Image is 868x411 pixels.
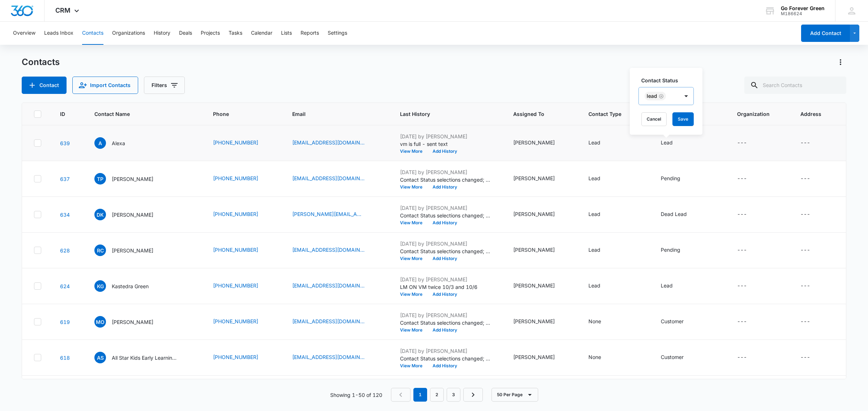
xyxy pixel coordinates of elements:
[400,149,427,153] button: View More
[213,110,264,118] span: Phone
[213,174,271,183] div: Phone - (443) 991-9283 - Select to Edit Field
[513,210,568,219] div: Assigned To - Yvette Perez - Select to Edit Field
[800,210,810,219] div: ---
[400,221,427,225] button: View More
[292,353,365,361] a: [EMAIL_ADDRESS][DOMAIN_NAME]
[661,139,686,147] div: Contact Status - Lead - Select to Edit Field
[400,110,485,118] span: Last History
[213,139,271,147] div: Phone - (941) 448-6411 - Select to Edit Field
[781,11,825,16] div: account id
[213,174,258,182] a: [PHONE_NUMBER]
[588,174,613,183] div: Contact Type - Lead - Select to Edit Field
[22,57,60,68] h1: Contacts
[400,364,427,368] button: View More
[292,210,365,218] a: [PERSON_NAME][EMAIL_ADDRESS][PERSON_NAME][DOMAIN_NAME]
[588,246,613,255] div: Contact Type - Lead - Select to Edit Field
[213,317,271,326] div: Phone - (561) 301-7606 - Select to Edit Field
[588,174,600,182] div: Lead
[292,139,378,147] div: Email - Alexaraebody@gmail.com - Select to Edit Field
[427,221,462,225] button: Add History
[427,256,462,261] button: Add History
[213,246,258,254] a: [PHONE_NUMBER]
[588,317,601,325] div: None
[281,22,292,45] button: Lists
[737,282,760,290] div: Organization - - Select to Edit Field
[179,22,192,45] button: Deals
[94,137,138,149] div: Contact Name - Alexa - Select to Edit Field
[737,110,773,118] span: Organization
[835,56,846,68] button: Actions
[513,139,555,146] div: [PERSON_NAME]
[427,328,462,332] button: Add History
[400,256,427,261] button: View More
[400,240,490,247] p: [DATE] by [PERSON_NAME]
[737,246,747,255] div: ---
[112,139,125,147] p: Alexa
[94,245,106,256] span: RC
[661,210,700,219] div: Contact Status - Dead Lead - Select to Edit Field
[400,292,427,297] button: View More
[94,352,190,363] div: Contact Name - All Star Kids Early Learning Center 2 LLC - Select to Edit Field
[400,168,490,176] p: [DATE] by [PERSON_NAME]
[427,149,462,153] button: Add History
[427,364,462,368] button: Add History
[112,318,153,326] p: [PERSON_NAME]
[60,140,70,146] a: Navigate to contact details page for Alexa
[513,110,561,118] span: Assigned To
[430,388,444,402] a: Page 2
[112,282,149,290] p: Kastedra Green
[588,139,613,147] div: Contact Type - Lead - Select to Edit Field
[588,353,614,362] div: Contact Type - None - Select to Edit Field
[292,282,378,290] div: Email - kastedra@yahoo.com - Select to Edit Field
[657,94,664,99] div: Remove Lead
[513,246,568,255] div: Assigned To - Yvette Perez - Select to Edit Field
[492,388,538,402] button: 50 Per Page
[112,22,145,45] button: Organizations
[251,22,272,45] button: Calendar
[781,5,825,11] div: account name
[513,174,568,183] div: Assigned To - Yvette Perez - Select to Edit Field
[60,110,67,118] span: ID
[588,110,633,118] span: Contact Type
[513,246,555,254] div: [PERSON_NAME]
[800,174,810,183] div: ---
[737,317,760,326] div: Organization - - Select to Edit Field
[292,246,365,254] a: [EMAIL_ADDRESS][DOMAIN_NAME]
[800,317,823,326] div: Address - - Select to Edit Field
[213,353,271,362] div: Phone - (561) 301-7606 - Select to Edit Field
[661,174,693,183] div: Contact Status - Pending - Select to Edit Field
[513,174,555,182] div: [PERSON_NAME]
[60,212,70,218] a: Navigate to contact details page for Donald Kohs
[588,246,600,254] div: Lead
[60,247,70,254] a: Navigate to contact details page for Robert Crane
[513,353,555,361] div: [PERSON_NAME]
[661,246,693,255] div: Contact Status - Pending - Select to Edit Field
[661,282,686,290] div: Contact Status - Lead - Select to Edit Field
[661,210,687,218] div: Dead Lead
[60,176,70,182] a: Navigate to contact details page for Tim Petsky
[661,282,673,289] div: Lead
[588,282,613,290] div: Contact Type - Lead - Select to Edit Field
[661,139,673,146] div: Lead
[588,282,600,289] div: Lead
[661,353,697,362] div: Contact Status - Customer - Select to Edit Field
[330,391,382,399] p: Showing 1-50 of 120
[588,210,600,218] div: Lead
[661,317,697,326] div: Contact Status - Customer - Select to Edit Field
[800,353,810,362] div: ---
[801,25,850,42] button: Add Contact
[55,7,71,14] span: CRM
[737,210,747,219] div: ---
[513,282,568,290] div: Assigned To - Yvette Perez - Select to Edit Field
[144,77,185,94] button: Filters
[413,388,427,402] em: 1
[400,276,490,283] p: [DATE] by [PERSON_NAME]
[737,353,747,362] div: ---
[82,22,103,45] button: Contacts
[94,316,106,328] span: MO
[400,140,490,148] p: vm is full - sent text
[737,210,760,219] div: Organization - - Select to Edit Field
[292,317,378,326] div: Email - allstarkidslox@gmail.com - Select to Edit Field
[800,282,810,290] div: ---
[737,246,760,255] div: Organization - - Select to Edit Field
